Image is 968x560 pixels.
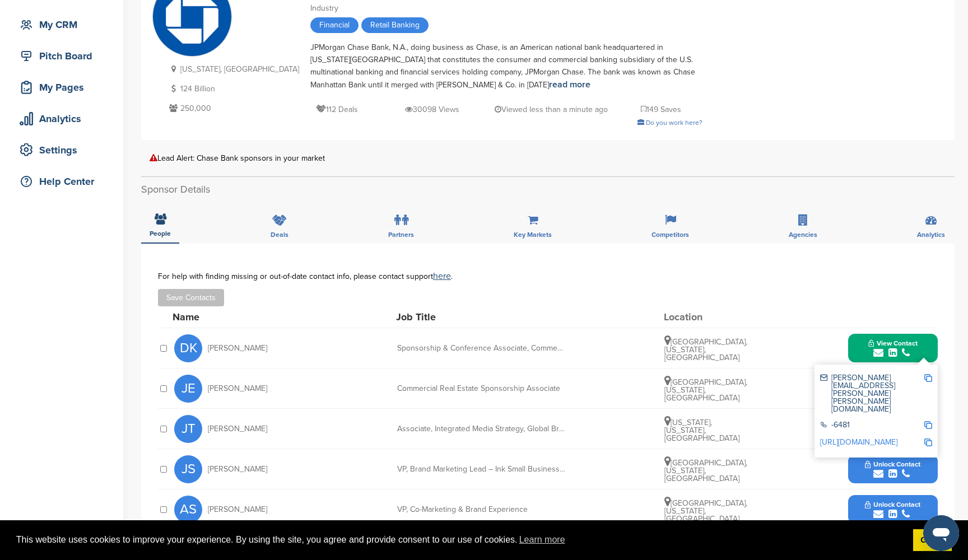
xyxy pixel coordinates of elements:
div: Analytics [17,109,112,129]
span: Competitors [651,231,689,238]
p: 124 Billion [166,82,299,96]
span: Deals [271,231,288,238]
span: [GEOGRAPHIC_DATA], [US_STATE], [GEOGRAPHIC_DATA] [664,458,747,483]
a: Help Center [11,169,112,194]
span: Financial [310,17,359,33]
div: Help Center [17,171,112,192]
span: JS [174,455,202,483]
a: learn more about cookies [518,531,567,548]
iframe: Button to launch messaging window [923,515,959,551]
a: dismiss cookie message [913,529,952,552]
span: JT [174,415,202,443]
div: For help with finding missing or out-of-date contact info, please contact support . [158,272,938,281]
span: [GEOGRAPHIC_DATA], [US_STATE], [GEOGRAPHIC_DATA] [664,377,747,403]
button: Unlock Contact [851,493,934,526]
span: [PERSON_NAME] [208,385,267,393]
div: Associate, Integrated Media Strategy, Global Brand Experience - Asset & Wealth Management [397,425,565,433]
img: Copy [924,374,932,382]
span: JE [174,375,202,403]
button: Unlock Contact [851,452,934,486]
span: Partners [388,231,414,238]
span: [GEOGRAPHIC_DATA], [US_STATE], [GEOGRAPHIC_DATA] [664,337,747,362]
span: [US_STATE], [US_STATE], [GEOGRAPHIC_DATA] [664,418,739,443]
div: My Pages [17,77,112,97]
span: [PERSON_NAME] [208,506,267,514]
a: My CRM [11,12,112,38]
p: 250,000 [166,101,299,115]
a: Pitch Board [11,43,112,69]
span: Do you work here? [646,119,702,127]
a: here [433,270,451,282]
span: [PERSON_NAME] [208,344,267,352]
a: [URL][DOMAIN_NAME] [820,437,897,447]
span: AS [174,496,202,524]
div: Pitch Board [17,46,112,66]
img: Copy [924,438,932,446]
img: Copy [924,421,932,429]
div: [PERSON_NAME][EMAIL_ADDRESS][PERSON_NAME][PERSON_NAME][DOMAIN_NAME] [820,374,924,413]
span: DK [174,334,202,362]
div: Lead Alert: Chase Bank sponsors in your market [150,154,946,162]
a: Do you work here? [637,119,702,127]
div: Commercial Real Estate Sponsorship Associate [397,385,565,393]
a: Analytics [11,106,112,132]
div: Job Title [396,312,564,322]
div: VP, Brand Marketing Lead – Ink Small Business Card [397,465,565,473]
span: View Contact [868,339,918,347]
span: Unlock Contact [865,460,920,468]
div: Location [664,312,748,322]
span: Retail Banking [361,17,429,33]
div: Name [173,312,296,322]
p: 149 Saves [641,102,681,116]
div: My CRM [17,15,112,35]
p: Viewed less than a minute ago [495,102,608,116]
div: Industry [310,2,702,15]
span: Agencies [789,231,817,238]
div: JPMorgan Chase Bank, N.A., doing business as Chase, is an American national bank headquartered in... [310,41,702,91]
p: [US_STATE], [GEOGRAPHIC_DATA] [166,62,299,76]
span: [GEOGRAPHIC_DATA], [US_STATE], [GEOGRAPHIC_DATA] [664,498,747,524]
span: [PERSON_NAME] [208,425,267,433]
span: Analytics [917,231,945,238]
a: Settings [11,137,112,163]
p: 112 Deals [316,102,358,116]
div: -6481 [820,421,924,431]
a: read more [549,79,590,90]
span: This website uses cookies to improve your experience. By using the site, you agree and provide co... [16,531,904,548]
span: People [150,230,171,237]
div: Settings [17,140,112,160]
button: View Contact [855,332,931,365]
span: Unlock Contact [865,501,920,508]
a: My Pages [11,74,112,100]
h2: Sponsor Details [141,182,955,197]
span: Key Markets [514,231,552,238]
p: 30098 Views [405,102,459,116]
div: Sponsorship & Conference Associate, Commercial Bank Marketing [397,344,565,352]
span: [PERSON_NAME] [208,465,267,473]
div: VP, Co-Marketing & Brand Experience [397,506,565,514]
button: Save Contacts [158,289,224,306]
